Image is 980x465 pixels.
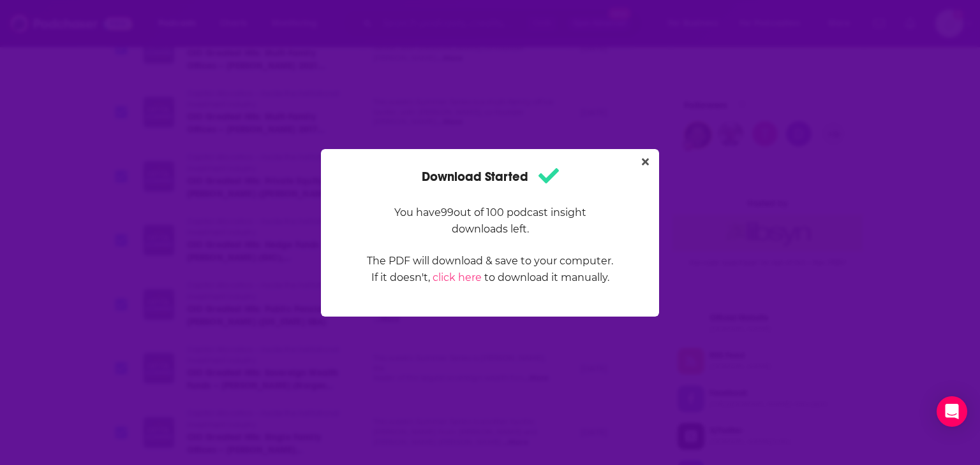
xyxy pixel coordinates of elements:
[937,396,967,427] div: Open Intercom Messenger
[366,204,614,238] p: You have 99 out of 100 podcast insight downloads left.
[433,271,482,283] a: click here
[637,154,654,170] button: Close
[366,253,614,286] p: The PDF will download & save to your computer. If it doesn't, to download it manually.
[422,164,559,189] h1: Download Started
